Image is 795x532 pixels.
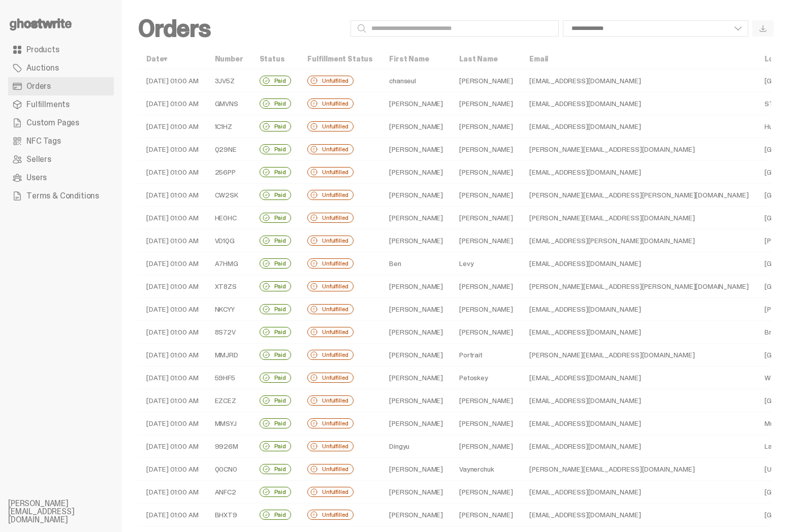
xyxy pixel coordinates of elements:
[138,138,207,161] td: [DATE] 01:00 AM
[381,298,451,321] td: [PERSON_NAME]
[381,138,451,161] td: [PERSON_NAME]
[138,184,207,207] td: [DATE] 01:00 AM
[307,236,354,246] div: Unfulfilled
[138,481,207,504] td: [DATE] 01:00 AM
[8,41,114,59] a: Products
[381,229,451,252] td: [PERSON_NAME]
[521,229,756,252] td: [EMAIL_ADDRESS][PERSON_NAME][DOMAIN_NAME]
[138,207,207,229] td: [DATE] 01:00 AM
[307,281,354,291] div: Unfulfilled
[451,344,521,367] td: Portrait
[521,275,756,298] td: [PERSON_NAME][EMAIL_ADDRESS][PERSON_NAME][DOMAIN_NAME]
[307,167,354,177] div: Unfulfilled
[521,138,756,161] td: [PERSON_NAME][EMAIL_ADDRESS][DOMAIN_NAME]
[260,281,291,291] div: Paid
[381,92,451,115] td: [PERSON_NAME]
[26,155,51,163] span: Sellers
[207,344,251,367] td: MMJRD
[381,504,451,526] td: [PERSON_NAME]
[26,119,79,127] span: Custom Pages
[381,481,451,504] td: [PERSON_NAME]
[307,510,354,520] div: Unfulfilled
[307,98,354,109] div: Unfulfilled
[260,350,291,360] div: Paid
[521,389,756,412] td: [EMAIL_ADDRESS][DOMAIN_NAME]
[521,92,756,115] td: [EMAIL_ADDRESS][DOMAIN_NAME]
[260,98,291,109] div: Paid
[8,95,114,114] a: Fulfillments
[521,298,756,321] td: [EMAIL_ADDRESS][DOMAIN_NAME]
[451,207,521,229] td: [PERSON_NAME]
[451,252,521,275] td: Levy
[381,161,451,184] td: [PERSON_NAME]
[138,16,346,41] h2: Orders
[381,321,451,344] td: [PERSON_NAME]
[207,138,251,161] td: Q29NE
[207,389,251,412] td: EZCEZ
[381,412,451,435] td: [PERSON_NAME]
[207,275,251,298] td: XT8ZS
[138,321,207,344] td: [DATE] 01:00 AM
[260,144,291,154] div: Paid
[260,373,291,383] div: Paid
[381,458,451,481] td: [PERSON_NAME]
[451,389,521,412] td: [PERSON_NAME]
[138,70,207,92] td: [DATE] 01:00 AM
[260,213,291,223] div: Paid
[207,367,251,389] td: 59HF5
[8,59,114,77] a: Auctions
[207,229,251,252] td: VD1QG
[307,464,354,474] div: Unfulfilled
[521,458,756,481] td: [PERSON_NAME][EMAIL_ADDRESS][DOMAIN_NAME]
[451,412,521,435] td: [PERSON_NAME]
[146,54,167,63] a: Date▾
[207,298,251,321] td: NKCYY
[307,144,354,154] div: Unfulfilled
[451,298,521,321] td: [PERSON_NAME]
[207,207,251,229] td: HE0HC
[521,435,756,458] td: [EMAIL_ADDRESS][DOMAIN_NAME]
[138,344,207,367] td: [DATE] 01:00 AM
[451,435,521,458] td: [PERSON_NAME]
[260,121,291,131] div: Paid
[8,169,114,187] a: Users
[207,458,251,481] td: Q0CN0
[521,367,756,389] td: [EMAIL_ADDRESS][DOMAIN_NAME]
[307,304,354,314] div: Unfulfilled
[138,504,207,526] td: [DATE] 01:00 AM
[381,184,451,207] td: [PERSON_NAME]
[260,510,291,520] div: Paid
[521,252,756,275] td: [EMAIL_ADDRESS][DOMAIN_NAME]
[207,252,251,275] td: A7HMG
[521,207,756,229] td: [PERSON_NAME][EMAIL_ADDRESS][DOMAIN_NAME]
[451,184,521,207] td: [PERSON_NAME]
[451,92,521,115] td: [PERSON_NAME]
[260,236,291,246] div: Paid
[307,441,354,451] div: Unfulfilled
[521,481,756,504] td: [EMAIL_ADDRESS][DOMAIN_NAME]
[521,412,756,435] td: [EMAIL_ADDRESS][DOMAIN_NAME]
[381,435,451,458] td: Dingyu
[451,161,521,184] td: [PERSON_NAME]
[381,70,451,92] td: chanseul
[260,190,291,200] div: Paid
[260,327,291,337] div: Paid
[207,70,251,92] td: 3JV5Z
[260,441,291,451] div: Paid
[521,504,756,526] td: [EMAIL_ADDRESS][DOMAIN_NAME]
[207,184,251,207] td: CW2SK
[26,46,59,54] span: Products
[26,137,61,145] span: NFC Tags
[207,115,251,138] td: 1C1HZ
[307,213,354,223] div: Unfulfilled
[138,412,207,435] td: [DATE] 01:00 AM
[8,187,114,205] a: Terms & Conditions
[451,504,521,526] td: [PERSON_NAME]
[207,504,251,526] td: BHXT9
[8,114,114,132] a: Custom Pages
[451,458,521,481] td: Vaynerchuk
[8,132,114,150] a: NFC Tags
[381,252,451,275] td: Ben
[207,412,251,435] td: MMSYJ
[138,458,207,481] td: [DATE] 01:00 AM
